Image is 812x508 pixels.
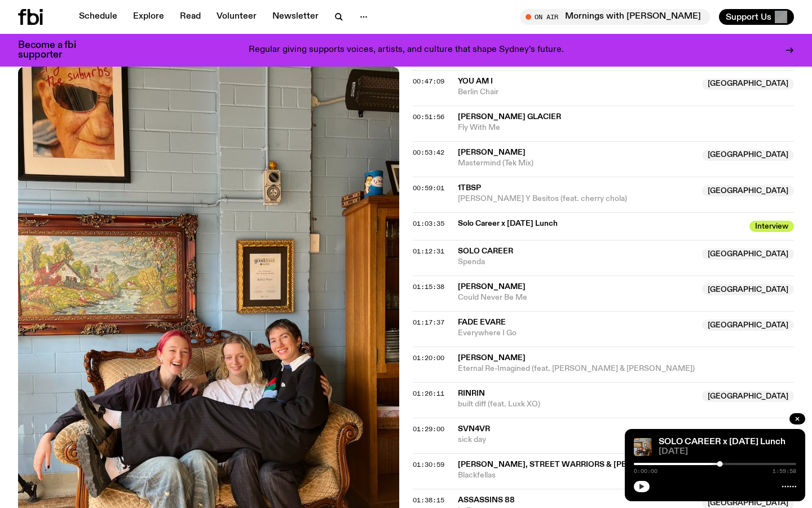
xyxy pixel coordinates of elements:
span: [PERSON_NAME] Y Besitos (feat. cherry chola) [458,194,695,204]
span: [GEOGRAPHIC_DATA] [702,248,794,260]
span: 01:38:15 [413,496,444,505]
h3: Become a fbi supporter [18,41,90,60]
span: 0:00:00 [634,468,657,474]
button: Support Us [719,9,794,25]
span: Blackfellas [458,470,695,481]
a: Explore [126,9,171,25]
button: 01:29:00 [413,426,444,432]
span: [GEOGRAPHIC_DATA] [702,284,794,295]
a: Read [173,9,208,25]
button: 01:26:11 [413,391,444,397]
span: Support Us [726,12,771,22]
button: 01:12:31 [413,248,444,255]
span: svn4vr [458,425,490,433]
span: You Am I [458,77,493,85]
span: 1tbsp [458,184,481,192]
button: 01:15:38 [413,284,444,290]
button: 01:38:15 [413,497,444,503]
button: 01:20:00 [413,355,444,361]
span: [GEOGRAPHIC_DATA] [702,78,794,90]
span: [PERSON_NAME] [458,148,526,156]
span: 01:30:59 [413,460,444,469]
span: 01:12:31 [413,247,444,256]
span: 01:15:38 [413,282,444,291]
button: 01:03:35 [413,221,444,227]
span: built diff (feat. Luxk XO) [458,399,695,410]
button: On AirMornings with [PERSON_NAME] [520,9,710,25]
button: 00:53:42 [413,150,444,156]
button: 00:47:09 [413,78,444,85]
a: Newsletter [266,9,325,25]
img: solo career 4 slc [634,438,652,456]
span: [GEOGRAPHIC_DATA] [702,319,794,331]
p: Regular giving supports voices, artists, and culture that shape Sydney’s future. [249,45,564,55]
span: 1:59:58 [773,468,796,474]
span: [PERSON_NAME], Street Warriors & [PERSON_NAME] [458,461,681,468]
button: 01:17:37 [413,319,444,326]
span: RinRin [458,389,485,397]
a: SOLO CAREER x [DATE] Lunch [659,437,785,446]
button: 00:59:01 [413,185,444,191]
a: Volunteer [210,9,263,25]
span: 00:47:09 [413,77,444,86]
span: 01:17:37 [413,318,444,327]
span: Interview [749,221,794,232]
span: Eternal Re-Imagined (feat. [PERSON_NAME] & [PERSON_NAME]) [458,364,794,374]
span: [GEOGRAPHIC_DATA] [702,391,794,402]
span: Solo Career x [DATE] Lunch [458,218,743,229]
button: 01:30:59 [413,462,444,468]
span: [DATE] [659,448,796,456]
span: Everywhere I Go [458,328,695,339]
span: 00:51:56 [413,112,444,121]
span: 01:29:00 [413,424,444,433]
span: 00:59:01 [413,183,444,192]
span: [GEOGRAPHIC_DATA] [702,150,794,161]
span: Fly With Me [458,122,794,133]
span: Spenda [458,257,695,268]
button: 00:51:56 [413,114,444,120]
span: Could Never Be Me [458,292,695,303]
span: 00:53:42 [413,148,444,157]
span: [PERSON_NAME] [458,354,526,362]
span: 01:20:00 [413,353,444,362]
span: sick day [458,435,794,445]
span: Assassins 88 [458,496,515,504]
span: [GEOGRAPHIC_DATA] [702,185,794,196]
span: Berlin Chair [458,87,695,98]
span: [PERSON_NAME] [458,283,526,291]
span: Fade Evare [458,318,506,326]
a: Schedule [72,9,124,25]
span: 01:26:11 [413,389,444,398]
span: [PERSON_NAME] Glacier [458,113,561,121]
span: 01:03:35 [413,219,444,228]
span: Mastermind (Tek Mix) [458,158,695,169]
span: Solo Career [458,247,513,255]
